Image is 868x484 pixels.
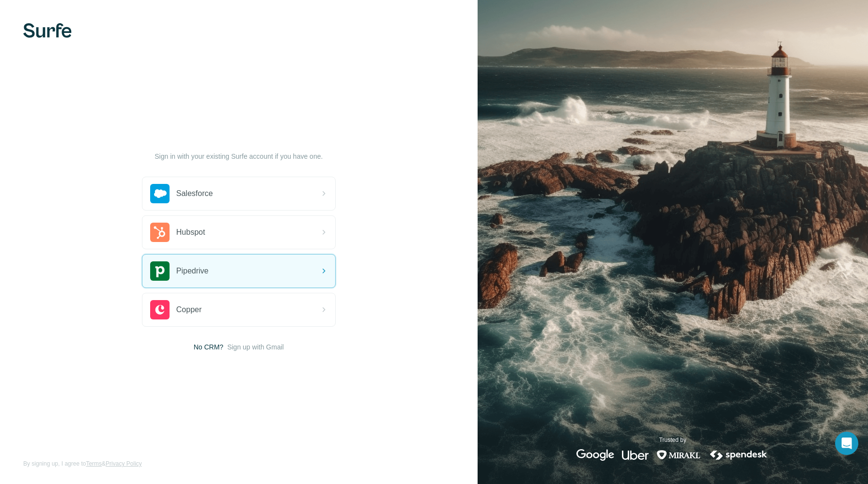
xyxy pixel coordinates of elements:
img: Surfe's logo [23,23,72,38]
span: Salesforce [176,188,213,199]
div: Open Intercom Messenger [835,432,858,455]
h1: Let’s get started! [142,132,336,148]
img: mirakl's logo [656,449,701,461]
span: Hubspot [176,227,205,238]
span: No CRM? [194,342,223,352]
p: Trusted by [659,436,686,444]
span: Copper [176,304,201,316]
img: hubspot's logo [150,223,170,242]
a: Privacy Policy [106,460,142,467]
img: google's logo [576,449,614,461]
span: By signing up, I agree to & [23,459,142,468]
img: pipedrive's logo [150,261,170,281]
img: spendesk's logo [709,449,769,461]
img: copper's logo [150,300,170,319]
img: salesforce's logo [150,184,170,203]
a: Terms [86,460,102,467]
p: Sign in with your existing Surfe account if you have one. [155,151,323,161]
button: Sign up with Gmail [227,342,284,352]
img: uber's logo [622,449,649,461]
span: Pipedrive [176,265,209,277]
